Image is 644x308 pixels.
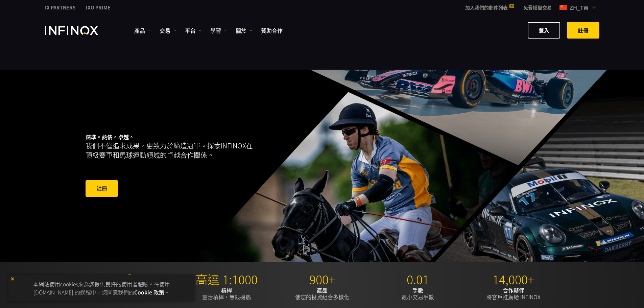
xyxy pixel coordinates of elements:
strong: 卓越。 [118,133,134,141]
p: 將客戶推薦給 INFINOX [468,287,559,300]
p: 14,000+ [468,272,559,287]
a: INFINOX [81,4,116,11]
span: zh_tw [567,3,591,11]
p: 0.01 [373,272,463,287]
strong: 槓桿 [221,286,232,294]
p: 高達 1:1000 [181,272,272,287]
a: 登入 [528,22,560,39]
a: 交易 [160,26,176,34]
a: INFINOX Logo [45,26,114,35]
img: yellow close icon [10,277,15,281]
a: 學習 [210,26,227,34]
a: 註冊 [567,22,599,39]
a: 註冊 [86,180,118,197]
strong: 手數 [412,286,423,294]
p: 使您的投資組合多樣化 [277,287,367,300]
div: 精準。熱情。 [86,123,299,209]
p: MT4 和 MT5 [86,272,176,287]
p: 我們不僅追求成果，更致力於締造冠軍。探索INFINOX在頂級賽車和馬球運動領域的卓越合作關係。 [86,141,256,160]
a: 產品 [134,26,151,34]
p: 900+ [277,272,367,287]
a: 加入我們的郵件列表 [460,4,518,11]
a: 贊助合作 [261,26,283,34]
strong: 合作夥伴 [503,286,524,294]
a: 平台 [185,26,202,34]
a: Cookie 政策 [134,288,164,296]
p: 本網站使用cookies來為您提供良好的使用者體驗。在使用 [DOMAIN_NAME] 的過程中，您同意我們的 。 [12,278,191,298]
strong: 產品 [317,286,328,294]
a: INFINOX [40,4,81,11]
a: INFINOX MENU [518,4,557,11]
p: 靈活槓桿，無限機遇 [181,287,272,300]
p: 最小交易手數 [373,287,463,300]
a: 關於 [236,26,253,34]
